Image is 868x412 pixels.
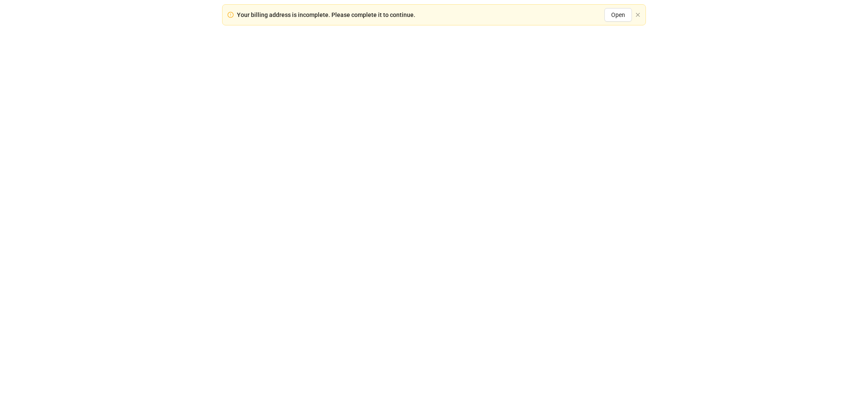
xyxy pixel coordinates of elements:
[604,8,632,22] button: Open
[611,11,625,18] span: Open
[228,12,234,18] span: exclamation-circle
[635,12,640,18] button: close
[237,10,415,19] div: Your billing address is incomplete. Please complete it to continue.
